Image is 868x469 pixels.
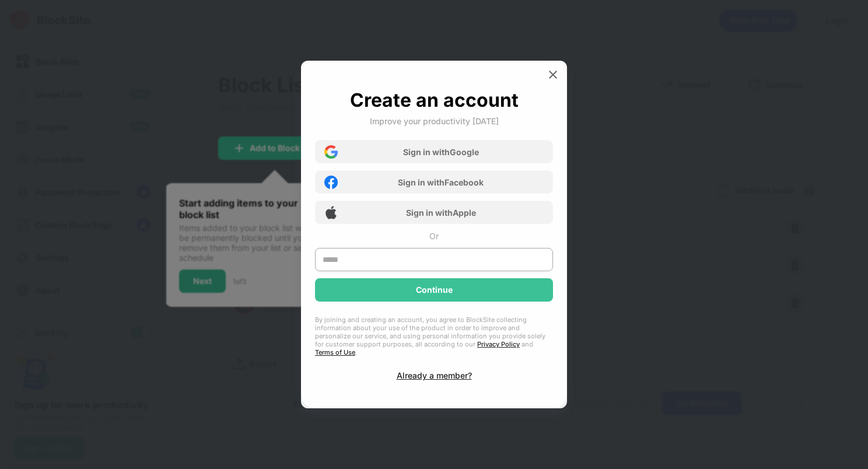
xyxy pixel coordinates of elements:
div: Sign in with Apple [406,208,476,218]
div: Sign in with Facebook [398,177,484,187]
div: Improve your productivity [DATE] [370,116,499,126]
img: google-icon.png [324,145,338,159]
div: Already a member? [397,370,472,380]
div: Sign in with Google [403,147,479,157]
img: facebook-icon.png [324,176,338,189]
div: Continue [416,285,453,295]
div: Or [429,231,439,241]
div: Create an account [350,89,519,111]
a: Privacy Policy [477,340,520,348]
div: By joining and creating an account, you agree to BlockSite collecting information about your use ... [315,316,553,356]
a: Terms of Use [315,348,355,356]
img: apple-icon.png [324,206,338,219]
